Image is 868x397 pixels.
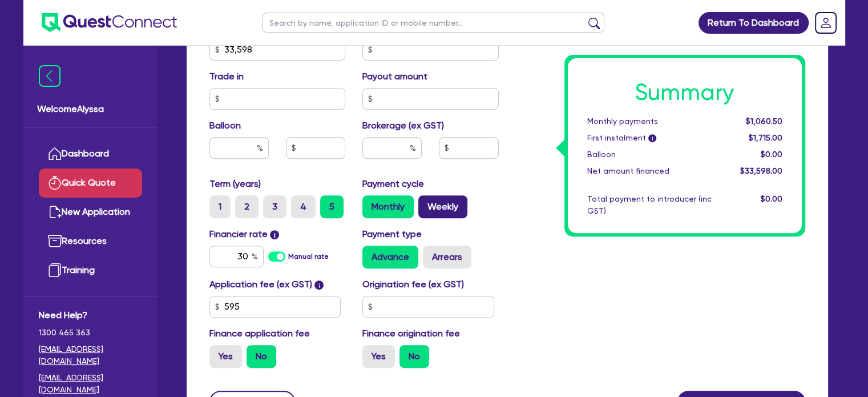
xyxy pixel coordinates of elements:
label: Payout amount [362,70,427,83]
label: 2 [235,195,259,218]
div: Net amount financed [579,165,720,177]
img: icon-menu-close [39,65,60,87]
input: Search by name, application ID or mobile number... [262,13,604,33]
a: Quick Quote [39,169,142,198]
a: [EMAIL_ADDRESS][DOMAIN_NAME] [39,343,142,367]
label: Payment type [362,227,422,241]
a: [EMAIL_ADDRESS][DOMAIN_NAME] [39,372,142,396]
label: Trade in [209,70,244,83]
div: Total payment to introducer (inc GST) [579,193,720,217]
a: New Application [39,198,142,227]
label: Arrears [423,246,471,268]
a: Dropdown toggle [811,8,841,38]
span: i [314,280,324,290]
span: $33,598.00 [740,166,782,175]
span: $1,715.00 [748,133,782,142]
span: Welcome Alyssa [37,102,144,116]
label: 5 [320,195,344,218]
h1: Summary [587,79,782,106]
label: Manual rate [288,251,329,262]
a: Resources [39,227,142,256]
img: quest-connect-logo-blue [42,13,177,32]
span: i [648,135,656,143]
span: $0.00 [760,150,782,159]
span: $1,060.50 [745,117,782,126]
label: Finance application fee [209,327,310,340]
span: 1300 465 363 [39,327,142,339]
a: Training [39,256,142,285]
label: Advance [362,246,418,268]
div: Balloon [579,149,720,161]
label: Financier rate [209,227,280,241]
div: First instalment [579,132,720,144]
label: Payment cycle [362,177,424,191]
label: No [247,345,276,368]
label: Monthly [362,195,414,218]
a: Return To Dashboard [699,12,809,34]
label: Balloon [209,119,241,133]
label: 4 [291,195,316,218]
label: 1 [209,195,231,218]
div: Monthly payments [579,115,720,127]
img: quick-quote [48,176,62,190]
label: Yes [209,345,242,368]
a: Dashboard [39,139,142,169]
label: 3 [263,195,286,218]
img: resources [48,234,62,248]
span: Need Help? [39,308,142,322]
label: Brokerage (ex GST) [362,119,444,133]
img: new-application [48,205,62,219]
label: Weekly [418,195,467,218]
label: Term (years) [209,177,261,191]
label: No [399,345,429,368]
label: Yes [362,345,395,368]
img: training [48,263,62,277]
span: i [270,230,279,239]
label: Origination fee (ex GST) [362,278,464,291]
span: $0.00 [760,194,782,203]
label: Application fee (ex GST) [209,278,312,291]
label: Finance origination fee [362,327,460,340]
